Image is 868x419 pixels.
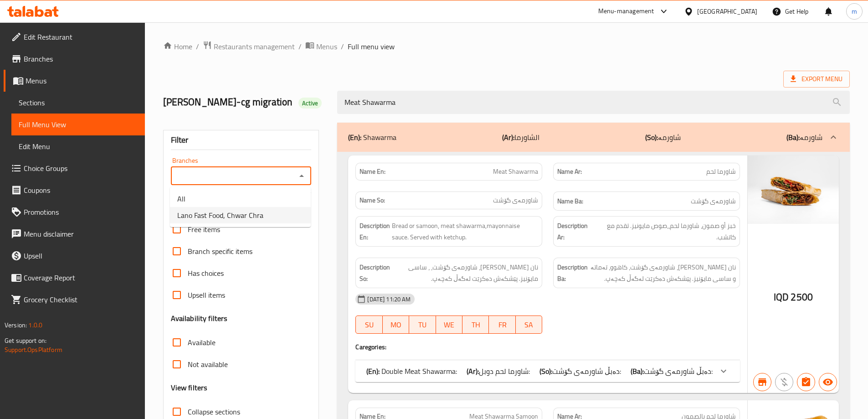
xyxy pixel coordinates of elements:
[645,130,658,144] b: (So):
[440,318,459,331] span: WE
[19,119,138,130] span: Full Menu View
[355,360,740,382] div: (En): Double Meat Shawarma:(Ar):شاورما لحم دوبل:(So):دەبڵ شاورمەی گۆشت:(Ba):دەبڵ شاورمەی گۆشت:
[366,364,380,378] b: (En):
[163,95,327,109] h2: [PERSON_NAME]-cg migration
[188,246,252,257] span: Branch specific items
[791,73,842,85] span: Export Menu
[436,316,462,334] button: WE
[409,316,436,334] button: TU
[11,114,145,135] a: Full Menu View
[188,406,240,417] span: Collapse sections
[774,288,789,306] span: IQD
[819,373,837,391] button: Available
[4,289,145,310] a: Grocery Checklist
[557,167,582,176] strong: Name Ar:
[360,196,385,205] strong: Name So:
[24,163,138,174] span: Choice Groups
[171,313,228,324] h3: Availability filters
[479,364,530,378] span: شاورما لحم دوبل:
[797,373,815,391] button: Has choices
[163,41,192,52] a: Home
[5,344,62,356] a: Support.OpsPlatform
[298,41,302,52] li: /
[177,210,263,221] span: Lano Fast Food, Chwar Chra
[775,373,793,391] button: Purchased item
[177,193,185,204] span: All
[645,132,681,143] p: شاورمە
[590,262,736,284] span: نان یان سامون، شاورمەی گۆشت، کاهوو، تەماتە و ساسی مایۆنیز. پێشکەش دەکرێت لەگەڵ کەچەپ.
[4,245,145,267] a: Upsell
[791,288,813,306] span: 2500
[697,6,757,16] div: [GEOGRAPHIC_DATA]
[24,185,138,196] span: Coupons
[502,130,514,144] b: (Ar):
[4,223,145,245] a: Menu disclaimer
[366,366,457,377] p: Double Meat Shawarma:
[316,41,337,52] span: Menus
[753,373,771,391] button: Branch specific item
[355,316,382,334] button: SU
[644,364,713,378] span: دەبڵ شاورمەی گۆشت:
[360,167,385,176] strong: Name En:
[4,48,145,70] a: Branches
[392,220,538,243] span: Bread or samoon, meat shawarma,mayonnaise sauce. Served with ketchup.
[4,157,145,179] a: Choice Groups
[493,196,538,205] span: شاورمەی گۆشت
[196,41,199,52] li: /
[364,295,414,304] span: [DATE] 11:20 AM
[298,99,322,108] span: Active
[5,319,27,331] span: Version:
[5,335,46,347] span: Get support on:
[466,318,485,331] span: TH
[489,316,515,334] button: FR
[24,31,138,42] span: Edit Restaurant
[26,75,138,86] span: Menus
[596,220,736,243] span: خبز أو صمون، شاورما لحم،،صوص مايونيز. تقدم مع كاتشب.
[413,318,432,331] span: TU
[786,130,800,144] b: (Ba):
[4,70,145,92] a: Menus
[341,41,344,52] li: /
[11,135,145,157] a: Edit Menu
[360,220,390,243] strong: Description En:
[337,91,850,114] input: search
[188,337,216,348] span: Available
[852,6,857,16] span: m
[539,364,552,378] b: (So):
[392,262,538,284] span: نان یان سامون، شاورمەی گۆشت، ، ساسی مایۆنیز. پێشکەش دەکرێت لەگەڵ کەچەپ.
[24,228,138,239] span: Menu disclaimer
[552,364,621,378] span: دەبڵ شاورمەی گۆشت:
[4,201,145,223] a: Promotions
[462,316,489,334] button: TH
[171,383,208,393] h3: View filters
[631,364,644,378] b: (Ba):
[748,155,839,224] img: mmw_638956090727721692
[519,318,539,331] span: SA
[467,364,479,378] b: (Ar):
[386,318,406,331] span: MO
[706,167,736,176] span: شاورما لحم
[557,220,594,243] strong: Description Ar:
[598,6,654,17] div: Menu-management
[516,316,542,334] button: SA
[171,130,312,150] div: Filter
[203,41,295,52] a: Restaurants management
[24,272,138,283] span: Coverage Report
[4,26,145,48] a: Edit Restaurant
[348,130,361,144] b: (En):
[502,132,539,143] p: الشاورما
[24,294,138,305] span: Grocery Checklist
[188,268,224,279] span: Has choices
[691,196,736,207] span: شاورمەی گۆشت
[188,224,220,235] span: Free items
[493,318,512,331] span: FR
[19,141,138,152] span: Edit Menu
[783,71,850,88] span: Export Menu
[188,359,228,370] span: Not available
[493,167,538,176] span: Meat Shawarma
[355,342,740,352] h4: Caregories:
[163,41,850,52] nav: breadcrumb
[786,132,822,143] p: شاورمە
[305,41,337,52] a: Menus
[11,92,145,114] a: Sections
